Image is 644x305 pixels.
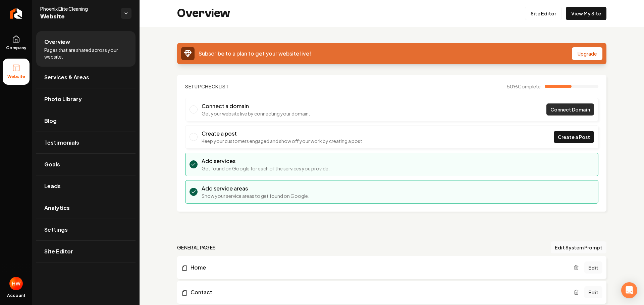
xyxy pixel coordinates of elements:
[185,83,201,89] span: Setup
[202,184,309,193] h3: Add service areas
[44,47,127,60] span: Pages that are shared across your website.
[36,219,136,240] a: Settings
[202,102,310,110] h3: Connect a domain
[177,7,230,20] h2: Overview
[550,106,590,113] span: Connect Domain
[36,67,136,88] a: Services & Areas
[199,50,311,57] span: Subscribe to a plan to get your website live!
[5,74,28,79] span: Website
[10,8,22,19] img: Rebolt Logo
[551,241,606,253] button: Edit System Prompt
[507,83,541,90] span: 50 %
[44,38,70,46] span: Overview
[3,45,29,51] span: Company
[40,12,115,21] span: Website
[554,131,594,143] a: Create a Post
[36,197,136,219] a: Analytics
[44,160,60,168] span: Goals
[40,5,115,12] span: Phoenix Elite Cleaning
[36,241,136,262] a: Site Editor
[9,277,23,290] button: Open user button
[44,95,82,103] span: Photo Library
[518,83,541,89] span: Complete
[202,165,330,172] p: Get found on Google for each of the services you provide.
[181,263,574,272] a: Home
[44,204,70,212] span: Analytics
[584,261,602,274] a: Edit
[44,247,73,255] span: Site Editor
[202,110,310,117] p: Get your website live by connecting your domain.
[36,175,136,197] a: Leads
[185,83,229,90] h2: Checklist
[177,244,216,251] h2: general pages
[36,88,136,110] a: Photo Library
[7,293,25,298] span: Account
[44,139,79,147] span: Testimonials
[36,154,136,175] a: Goals
[558,134,590,141] span: Create a Post
[3,30,30,56] a: Company
[9,277,23,290] img: HSA Websites
[44,73,89,81] span: Services & Areas
[202,138,364,144] p: Keep your customers engaged and show off your work by creating a post.
[44,226,68,234] span: Settings
[36,110,136,132] a: Blog
[202,193,309,199] p: Show your service areas to get found on Google.
[44,182,61,190] span: Leads
[584,286,602,298] a: Edit
[181,288,574,296] a: Contact
[44,117,57,125] span: Blog
[36,132,136,153] a: Testimonials
[202,130,364,138] h3: Create a post
[572,47,602,60] button: Upgrade
[621,282,637,298] div: Open Intercom Messenger
[525,7,562,20] a: Site Editor
[202,157,330,165] h3: Add services
[566,7,606,20] a: View My Site
[546,103,594,116] a: Connect Domain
